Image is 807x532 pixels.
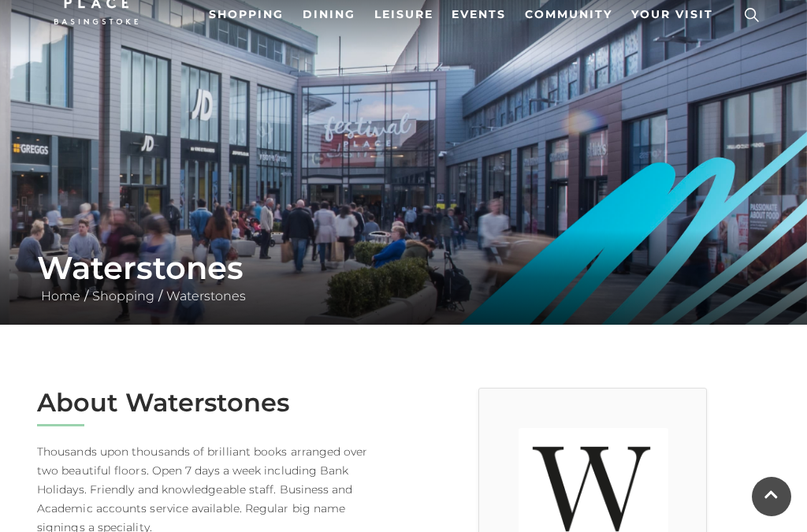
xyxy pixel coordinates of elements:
a: Home [37,288,84,303]
a: Waterstones [162,288,250,303]
h1: Waterstones [37,249,770,287]
a: Shopping [88,288,158,303]
div: / / [25,249,782,306]
h2: About Waterstones [37,388,392,418]
span: Your Visit [631,6,713,23]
